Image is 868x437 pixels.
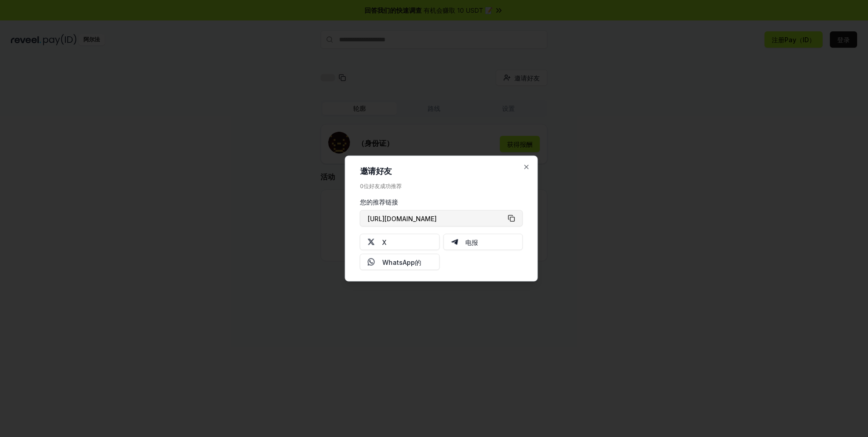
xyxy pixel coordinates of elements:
[360,183,523,190] div: 0位好友成功推荐
[443,234,523,250] button: 电报
[382,237,386,247] font: X
[451,238,458,246] img: 电报
[360,197,523,207] div: 您的推荐链接
[368,238,375,246] img: X
[382,257,421,267] font: WhatsApp的
[360,167,523,175] h2: 邀请好友
[360,210,523,227] button: [URL][DOMAIN_NAME]
[368,258,375,266] img: Whatsapp
[360,234,440,250] button: X
[465,237,478,247] font: 电报
[360,254,440,270] button: WhatsApp的
[368,214,437,223] span: [URL][DOMAIN_NAME]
